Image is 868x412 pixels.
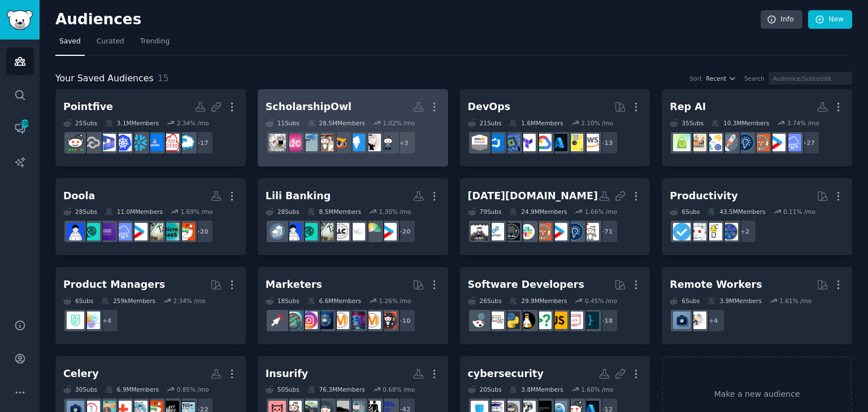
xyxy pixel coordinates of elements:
[550,312,567,329] img: javascript
[136,33,173,56] a: Trending
[711,119,769,127] div: 10.3M Members
[769,72,852,85] input: Audience/Subreddit
[55,89,246,166] a: Pointfive25Subs3.1MMembers2.34% /mo+17cloudgovernanceoraclecloudDevOpsLinksSnowflakeComputingkube...
[97,37,124,47] span: Curated
[307,119,365,127] div: 28.5M Members
[468,208,502,216] div: 79 Sub s
[379,208,411,216] div: 1.30 % /mo
[348,223,365,240] img: LLcMasterclass
[105,385,159,393] div: 6.9M Members
[708,297,761,305] div: 3.9M Members
[594,131,618,155] div: + 13
[177,119,209,127] div: 2.34 % /mo
[7,10,33,30] img: GummySearch logo
[67,312,84,329] img: ProductMgmt
[63,119,97,127] div: 25 Sub s
[63,100,113,114] div: Pointfive
[670,278,762,292] div: Remote Workers
[721,134,738,151] img: startups
[140,37,170,47] span: Trending
[114,134,132,151] img: kubernetes
[300,134,318,151] img: Advice
[566,134,583,151] img: ExperiencedDevs
[761,10,802,29] a: Info
[502,134,520,151] img: computing
[662,267,852,344] a: Remote Workers6Subs3.9MMembers1.61% /mo+4RemoteJobswork
[581,312,599,329] img: programming
[146,223,163,240] img: tax
[705,223,722,240] img: lifehacks
[63,278,165,292] div: Product Managers
[284,134,302,151] img: ApplyingToCollege
[706,74,726,82] span: Recent
[63,385,97,393] div: 30 Sub s
[307,297,361,305] div: 6.6M Members
[581,385,613,393] div: 1.60 % /mo
[581,119,613,127] div: 2.10 % /mo
[130,134,147,151] img: SnowflakeComputing
[509,119,563,127] div: 1.6M Members
[114,223,132,240] img: SaaS
[268,134,286,151] img: scholarships
[363,134,381,151] img: college
[721,223,738,240] img: LifeProTips
[585,297,617,305] div: 0.45 % /mo
[177,223,195,240] img: Accounting
[348,134,365,151] img: lawschooladmissions
[83,134,100,151] img: CloudAtCost
[487,312,504,329] img: learnpython
[316,223,333,240] img: tax
[162,223,179,240] img: microsaas
[379,134,397,151] img: CollegeRant
[689,134,706,151] img: salestechniques
[808,10,852,29] a: New
[63,189,95,203] div: Doola
[177,134,195,151] img: cloudgovernance
[784,134,801,151] img: SaaS
[379,223,397,240] img: startup
[266,119,300,127] div: 11 Sub s
[332,223,349,240] img: llc_life
[180,208,212,216] div: 1.69 % /mo
[460,89,650,166] a: DevOps21Subs1.6MMembers2.10% /mo+13awsExperiencedDevsAZUREgooglecloudTerraformcomputingazuredevop...
[284,312,302,329] img: Affiliatemarketing
[55,11,761,29] h2: Audiences
[550,223,567,240] img: startup
[581,223,599,240] img: nonprofit
[706,74,736,82] button: Recent
[471,223,488,240] img: msp
[534,134,552,151] img: googlecloud
[6,115,34,142] a: 258
[392,309,416,332] div: + 10
[316,134,333,151] img: InternationalStudents
[550,134,567,151] img: AZURE
[468,385,502,393] div: 20 Sub s
[266,367,309,381] div: Insurify
[392,131,416,155] div: + 3
[67,223,84,240] img: TheFounders
[268,223,286,240] img: mediumbusiness
[585,208,617,216] div: 1.66 % /mo
[268,312,286,329] img: PPC
[468,189,598,203] div: [DATE][DOMAIN_NAME]
[266,385,300,393] div: 50 Sub s
[518,134,536,151] img: Terraform
[190,220,214,243] div: + 20
[93,33,128,56] a: Curated
[300,312,318,329] img: InstagramMarketing
[594,220,618,243] div: + 71
[708,208,765,216] div: 43.5M Members
[518,312,536,329] img: linux
[670,119,704,127] div: 35 Sub s
[673,134,691,151] img: Shopify_Success
[332,134,349,151] img: ScholarshipOwl
[307,208,361,216] div: 8.5M Members
[258,178,448,256] a: Lili Banking28Subs8.5MMembers1.30% /mo+20startupCReditLLcMasterclassllc_lifetaxFoundersHubTheFoun...
[670,208,700,216] div: 6 Sub s
[468,100,511,114] div: DevOps
[146,134,163,151] img: DevOpsLinks
[379,297,411,305] div: 1.26 % /mo
[689,223,706,240] img: productivity
[670,100,706,114] div: Rep AI
[190,131,214,155] div: + 17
